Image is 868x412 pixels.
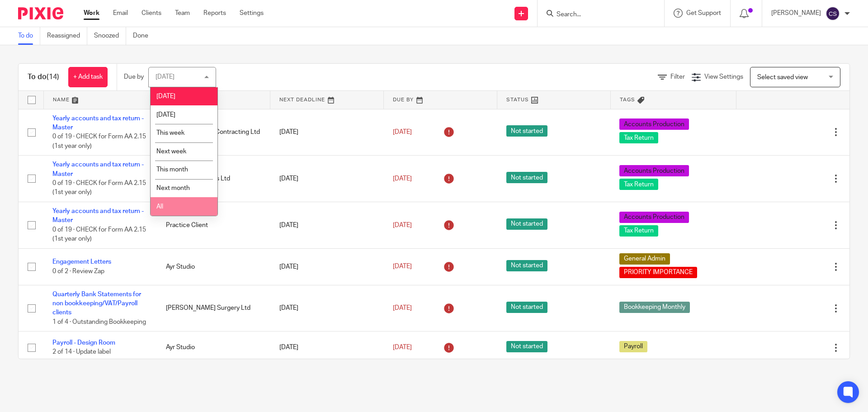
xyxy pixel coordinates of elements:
[52,268,104,275] span: 0 of 2 · Review Zap
[270,202,384,249] td: [DATE]
[506,341,547,352] span: Not started
[47,27,87,45] a: Reassigned
[393,129,412,135] span: [DATE]
[619,341,647,352] span: Payroll
[18,27,40,45] a: To do
[506,302,547,313] span: Not started
[52,180,146,196] span: 0 of 19 · CHECK for Form AA 2.15 (1st year only)
[156,93,175,99] span: [DATE]
[393,175,412,182] span: [DATE]
[270,331,384,364] td: [DATE]
[203,9,226,18] a: Reports
[52,259,111,265] a: Engagement Letters
[670,74,685,80] span: Filter
[156,74,175,80] div: [DATE]
[619,165,689,176] span: Accounts Production
[157,248,270,285] td: Ayr Studio
[506,218,547,230] span: Not started
[68,67,108,87] a: + Add task
[393,222,412,228] span: [DATE]
[757,74,808,81] span: Select saved view
[270,156,384,202] td: [DATE]
[133,27,155,45] a: Done
[506,172,547,183] span: Not started
[156,204,163,210] span: All
[124,72,144,81] p: Due by
[113,9,128,18] a: Email
[28,72,59,82] h1: To do
[142,9,161,18] a: Clients
[156,148,186,155] span: Next week
[52,349,111,355] span: 2 of 14 · Update label
[619,225,658,237] span: Tax Return
[157,285,270,331] td: [PERSON_NAME] Surgery Ltd
[52,319,146,325] span: 1 of 4 · Outstanding Bookkeeping
[84,9,99,18] a: Work
[52,340,115,346] a: Payroll - Design Room
[620,97,635,102] span: Tags
[393,264,412,270] span: [DATE]
[771,9,821,18] p: [PERSON_NAME]
[52,227,146,242] span: 0 of 19 · CHECK for Form AA 2.15 (1st year only)
[270,248,384,285] td: [DATE]
[52,115,144,131] a: Yearly accounts and tax return - Master
[52,161,144,177] a: Yearly accounts and tax return - Master
[619,253,670,265] span: General Admin
[826,6,840,21] img: svg%3E
[619,132,658,143] span: Tax Return
[156,130,184,136] span: This week
[52,291,141,316] a: Quarterly Bank Statements for non bookkeeping/VAT/Payroll clients
[18,7,63,19] img: Pixie
[619,212,689,223] span: Accounts Production
[175,9,190,18] a: Team
[156,112,175,118] span: [DATE]
[619,179,658,190] span: Tax Return
[270,109,384,156] td: [DATE]
[240,9,264,18] a: Settings
[619,302,690,313] span: Bookkeeping Monthly
[157,331,270,364] td: Ayr Studio
[52,133,146,149] span: 0 of 19 · CHECK for Form AA 2.15 (1st year only)
[393,344,412,350] span: [DATE]
[156,166,188,173] span: This month
[704,74,743,80] span: View Settings
[94,27,126,45] a: Snoozed
[47,73,59,81] span: (14)
[52,208,144,223] a: Yearly accounts and tax return - Master
[619,118,689,130] span: Accounts Production
[556,11,637,19] input: Search
[619,267,697,278] span: PRIORITY IMPORTANCE
[393,305,412,311] span: [DATE]
[156,185,190,191] span: Next month
[506,125,547,137] span: Not started
[506,260,547,271] span: Not started
[686,10,721,16] span: Get Support
[270,285,384,331] td: [DATE]
[157,202,270,249] td: Practice Client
